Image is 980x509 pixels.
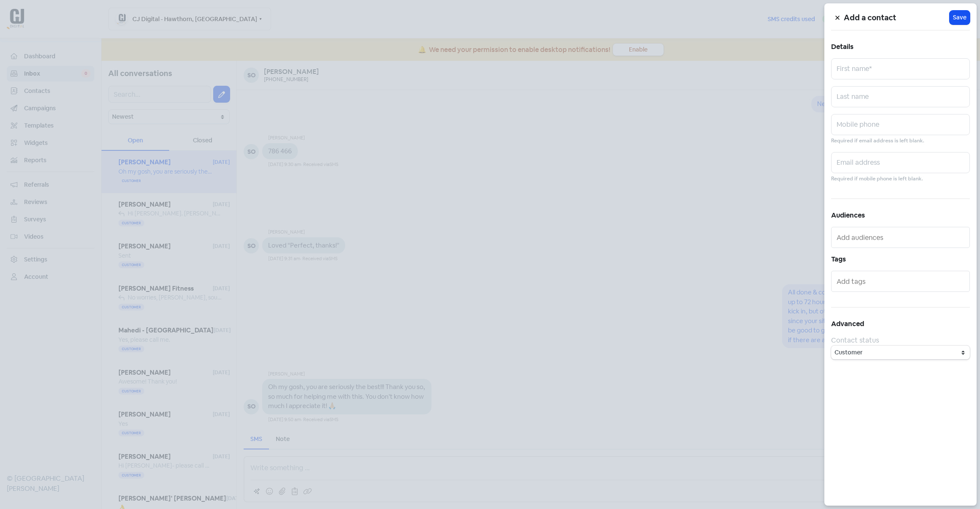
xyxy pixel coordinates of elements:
button: Save [950,11,970,24]
small: Required if mobile phone is left blank. [831,175,923,183]
input: Mobile phone [831,114,970,135]
input: First name [831,58,970,79]
small: Required if email address is left blank. [831,137,924,145]
input: Email address [831,152,970,173]
h5: Details [831,41,970,53]
input: Last name [831,86,970,107]
h5: Add a contact [844,11,950,24]
div: Contact status [831,335,970,346]
span: Save [953,13,966,22]
input: Add audiences [837,231,966,244]
input: Add tags [837,275,966,288]
h5: Advanced [831,318,970,330]
h5: Tags [831,253,970,266]
h5: Audiences [831,209,970,222]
